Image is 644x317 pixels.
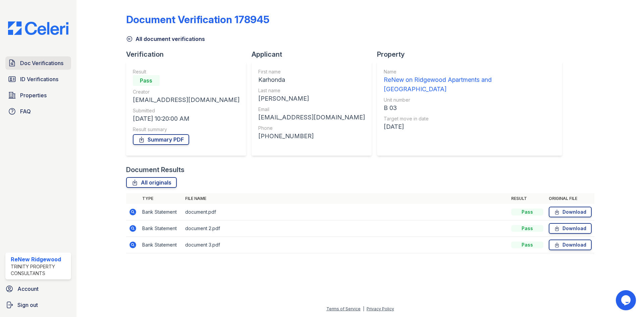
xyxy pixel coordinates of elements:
a: ID Verifications [5,72,71,86]
div: [EMAIL_ADDRESS][DOMAIN_NAME] [133,95,239,105]
div: Email [258,106,365,113]
div: | [363,306,364,311]
div: Verification [126,50,252,59]
div: [PHONE_NUMBER] [258,131,365,141]
th: Result [508,193,546,204]
a: Properties [5,89,71,102]
div: [PERSON_NAME] [258,94,365,103]
div: [DATE] [384,122,555,131]
a: Name ReNew on Ridgewood Apartments and [GEOGRAPHIC_DATA] [384,68,555,94]
div: Phone [258,125,365,131]
div: [EMAIL_ADDRESS][DOMAIN_NAME] [258,113,365,122]
div: Creator [133,89,239,95]
a: Account [3,282,74,296]
td: Bank Statement [140,237,182,253]
span: ID Verifications [20,75,58,83]
td: document.pdf [182,204,508,220]
a: Download [549,223,592,234]
div: Pass [511,242,543,248]
div: Pass [511,209,543,215]
div: First name [258,68,365,75]
a: Sign out [3,298,74,312]
div: Unit number [384,97,555,103]
span: Properties [20,91,47,99]
a: Summary PDF [133,134,189,145]
span: FAQ [20,107,31,115]
div: Name [384,68,555,75]
a: FAQ [5,105,71,118]
td: Bank Statement [140,204,182,220]
span: Sign out [17,301,38,309]
div: Submitted [133,107,239,114]
div: Document Results [126,165,184,174]
div: Result [133,68,239,75]
div: Property [377,50,568,59]
a: Doc Verifications [5,56,71,70]
div: [DATE] 10:20:00 AM [133,114,239,123]
div: Applicant [252,50,377,59]
span: Doc Verifications [20,59,63,67]
div: Trinity Property Consultants [11,263,68,277]
span: Account [17,285,39,293]
div: B 03 [384,103,555,113]
th: Original file [546,193,594,204]
a: Download [549,207,592,217]
td: Bank Statement [140,220,182,237]
a: Privacy Policy [367,306,394,311]
th: File name [182,193,508,204]
div: Document Verification 178945 [126,13,269,25]
a: All document verifications [126,35,205,43]
div: ReNew Ridgewood [11,255,68,263]
th: Type [140,193,182,204]
a: Download [549,240,592,250]
div: ReNew on Ridgewood Apartments and [GEOGRAPHIC_DATA] [384,75,555,94]
div: Pass [133,75,160,86]
div: Karhonda [258,75,365,85]
a: Terms of Service [326,306,361,311]
div: Pass [511,225,543,232]
div: Target move in date [384,115,555,122]
div: Result summary [133,126,239,133]
a: All originals [126,177,177,188]
div: Last name [258,87,365,94]
iframe: chat widget [616,290,637,310]
td: document 2.pdf [182,220,508,237]
img: CE_Logo_Blue-a8612792a0a2168367f1c8372b55b34899dd931a85d93a1a3d3e32e68fde9ad4.png [3,21,74,35]
td: document 3.pdf [182,237,508,253]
